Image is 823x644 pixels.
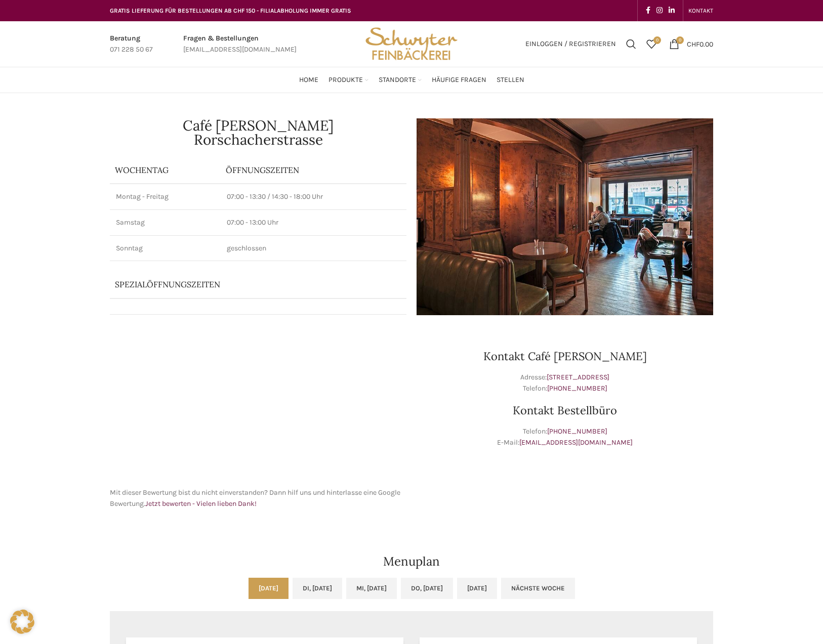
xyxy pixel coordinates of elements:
[547,384,607,393] a: [PHONE_NUMBER]
[417,351,713,362] h3: Kontakt Café [PERSON_NAME]
[432,70,486,90] a: Häufige Fragen
[116,218,215,228] p: Samstag
[116,243,215,253] p: Sonntag
[688,7,713,14] span: KONTAKT
[676,36,684,44] span: 0
[328,75,363,85] span: Produkte
[417,372,713,395] p: Adresse: Telefon:
[687,39,699,48] span: CHF
[299,75,318,85] span: Home
[688,1,713,21] a: KONTAKT
[457,578,497,599] a: [DATE]
[497,75,524,85] span: Stellen
[653,4,666,18] a: Instagram social link
[110,325,406,477] iframe: schwyter rorschacherstrasse
[379,70,422,90] a: Standorte
[379,75,416,85] span: Standorte
[641,34,662,54] div: Meine Wunschliste
[683,1,718,21] div: Secondary navigation
[432,75,486,85] span: Häufige Fragen
[519,438,633,447] a: [EMAIL_ADDRESS][DOMAIN_NAME]
[227,243,400,253] p: geschlossen
[105,70,718,90] div: Main navigation
[401,578,453,599] a: Do, [DATE]
[547,373,609,381] a: [STREET_ADDRESS]
[362,21,461,67] img: Bäckerei Schwyter
[293,578,342,599] a: Di, [DATE]
[525,40,616,48] span: Einloggen / Registrieren
[346,578,397,599] a: Mi, [DATE]
[115,164,216,176] p: Wochentag
[664,34,718,54] a: 0 CHF0.00
[110,118,406,147] h1: Café [PERSON_NAME] Rorschacherstrasse
[183,33,297,56] a: Infobox link
[643,4,653,18] a: Facebook social link
[362,39,461,48] a: Site logo
[226,164,401,176] p: ÖFFNUNGSZEITEN
[299,70,318,90] a: Home
[653,36,661,44] span: 0
[641,34,662,54] a: 0
[417,426,713,449] p: Telefon: E-Mail:
[621,34,641,54] a: Suchen
[501,578,575,599] a: Nächste Woche
[116,192,215,202] p: Montag - Freitag
[227,192,400,202] p: 07:00 - 13:30 / 14:30 - 18:00 Uhr
[110,555,713,568] h2: Menuplan
[520,34,621,54] a: Einloggen / Registrieren
[417,405,713,416] h3: Kontakt Bestellbüro
[227,218,400,228] p: 07:00 - 13:00 Uhr
[110,7,351,14] span: GRATIS LIEFERUNG FÜR BESTELLUNGEN AB CHF 150 - FILIALABHOLUNG IMMER GRATIS
[110,33,153,56] a: Infobox link
[328,70,368,90] a: Produkte
[547,427,607,436] a: [PHONE_NUMBER]
[497,70,524,90] a: Stellen
[249,578,289,599] a: [DATE]
[110,487,406,510] p: Mit dieser Bewertung bist du nicht einverstanden? Dann hilf uns und hinterlasse eine Google Bewer...
[666,4,678,18] a: Linkedin social link
[145,499,257,508] a: Jetzt bewerten - Vielen lieben Dank!
[115,279,373,290] p: Spezialöffnungszeiten
[687,39,713,48] bdi: 0.00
